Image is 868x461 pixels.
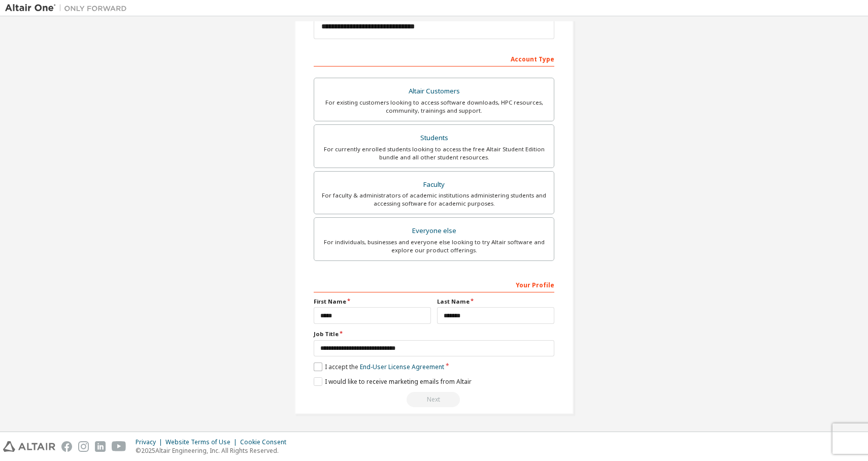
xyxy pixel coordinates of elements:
[360,363,444,371] a: End-User License Agreement
[320,191,548,208] div: For faculty & administrators of academic institutions administering students and accessing softwa...
[95,441,106,452] img: linkedin.svg
[136,446,292,455] p: © 2025 Altair Engineering, Inc. All Rights Reserved.
[240,438,292,446] div: Cookie Consent
[112,441,126,452] img: youtube.svg
[437,298,554,306] label: Last Name
[314,363,444,371] label: I accept the
[320,238,548,254] div: For individuals, businesses and everyone else looking to try Altair software and explore our prod...
[320,145,548,161] div: For currently enrolled students looking to access the free Altair Student Edition bundle and all ...
[78,441,89,452] img: instagram.svg
[136,438,165,446] div: Privacy
[320,178,548,192] div: Faculty
[165,438,240,446] div: Website Terms of Use
[320,84,548,98] div: Altair Customers
[320,224,548,238] div: Everyone else
[5,3,132,13] img: Altair One
[314,392,554,407] div: Read and acccept EULA to continue
[314,50,554,67] div: Account Type
[320,131,548,145] div: Students
[314,276,554,292] div: Your Profile
[314,330,554,338] label: Job Title
[3,441,55,452] img: altair_logo.svg
[320,98,548,115] div: For existing customers looking to access software downloads, HPC resources, community, trainings ...
[61,441,72,452] img: facebook.svg
[314,377,472,386] label: I would like to receive marketing emails from Altair
[314,298,431,306] label: First Name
